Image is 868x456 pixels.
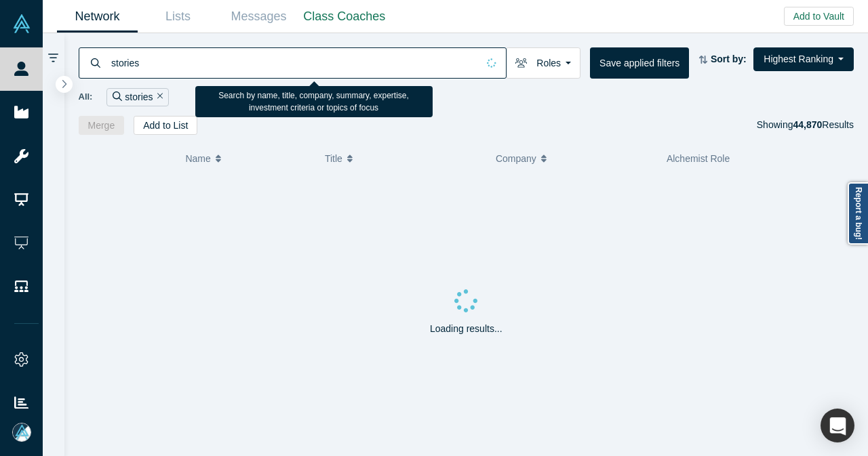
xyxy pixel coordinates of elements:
[711,54,747,64] strong: Sort by:
[12,423,31,442] img: Mia Scott's Account
[793,119,822,130] strong: 44,870
[110,47,477,79] input: Search by name, title, company, summary, expertise, investment criteria or topics of focus
[218,1,299,33] a: Messages
[185,144,311,173] button: Name
[496,144,536,173] span: Company
[784,7,854,26] button: Add to Vault
[299,1,390,33] a: Class Coaches
[325,144,481,173] button: Title
[185,144,210,173] span: Name
[57,1,138,33] a: Network
[793,119,854,130] span: Results
[753,47,854,71] button: Highest Ranking
[757,116,854,135] div: Showing
[79,116,125,135] button: Merge
[106,88,169,106] div: stories
[134,116,197,135] button: Add to List
[496,144,652,173] button: Company
[506,47,580,79] button: Roles
[325,144,342,173] span: Title
[138,1,218,33] a: Lists
[12,14,31,33] img: Alchemist Vault Logo
[153,89,163,105] button: Remove Filter
[79,90,93,104] span: All:
[590,47,689,79] button: Save applied filters
[430,322,502,336] p: Loading results...
[848,182,868,245] a: Report a bug!
[667,153,730,164] span: Alchemist Role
